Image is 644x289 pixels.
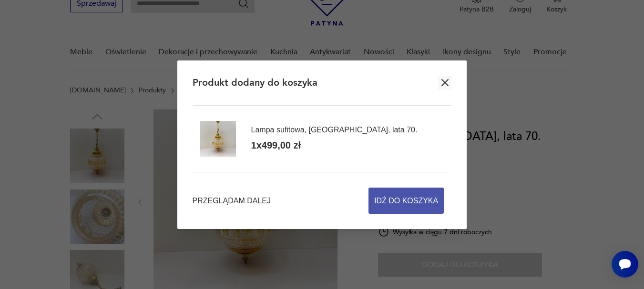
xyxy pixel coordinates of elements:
[193,195,271,206] button: Przeglądam dalej
[612,251,638,278] iframe: Smartsupp widget button
[251,139,301,152] div: 1 x 499,00 zł
[200,121,236,157] img: Zdjęcie produktu
[193,76,317,89] h2: Produkt dodany do koszyka
[368,188,444,214] button: Idź do koszyka
[251,126,418,134] div: Lampa sufitowa, [GEOGRAPHIC_DATA], lata 70.
[374,188,438,213] span: Idź do koszyka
